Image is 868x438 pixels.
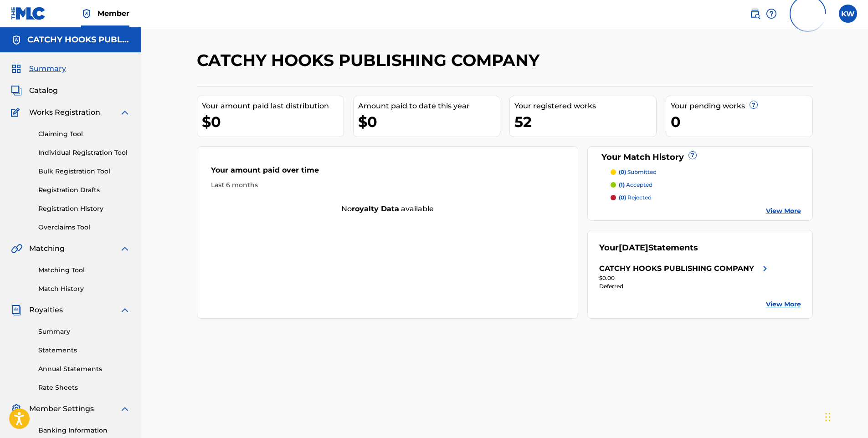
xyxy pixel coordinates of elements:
strong: royalty data [352,204,399,213]
img: Works Registration [11,107,23,118]
p: submitted [619,168,657,176]
span: (0) [619,194,626,201]
span: Works Registration [29,107,100,118]
span: (0) [619,168,626,175]
a: Overclaims Tool [38,223,130,232]
a: View More [766,206,801,216]
div: Help [766,5,777,23]
img: Member Settings [11,403,22,414]
a: (0) submitted [611,168,801,176]
span: Catalog [29,85,58,96]
img: Summary [11,63,22,74]
img: Royalties [11,305,22,316]
a: Rate Sheets [38,383,130,392]
img: MLC Logo [11,7,46,20]
div: Last 6 months [211,180,565,190]
div: User Menu [839,5,857,23]
div: Your pending works [671,101,812,112]
span: Matching [29,243,65,254]
a: Registration History [38,204,130,214]
a: Statements [38,346,130,355]
span: (1) [619,181,625,188]
span: Member Settings [29,403,94,414]
div: $0 [202,112,344,132]
div: No available [197,204,578,214]
img: Accounts [11,35,22,46]
div: Your amount paid last distribution [202,101,344,112]
div: CATCHY HOOKS PUBLISHING COMPANY [599,263,754,274]
div: Your Statements [599,242,698,254]
iframe: Chat Widget [822,394,868,438]
a: Individual Registration Tool [38,148,130,158]
div: Drag [825,403,831,431]
img: search [750,8,760,19]
a: Annual Statements [38,364,130,374]
h2: CATCHY HOOKS PUBLISHING COMPANY [197,50,544,71]
span: Royalties [29,305,63,316]
a: CatalogCatalog [11,85,58,96]
img: Catalog [11,85,22,96]
span: [DATE] [619,243,648,253]
a: Matching Tool [38,265,130,275]
span: ? [750,101,757,108]
a: Registration Drafts [38,185,130,195]
div: $0 [358,112,500,132]
a: SummarySummary [11,63,66,74]
p: rejected [619,194,652,202]
img: expand [119,107,130,118]
img: Top Rightsholder [81,8,92,19]
span: ? [689,152,696,159]
a: Match History [38,284,130,294]
div: 52 [514,112,656,132]
img: help [766,8,777,19]
div: Deferred [599,282,770,290]
a: Banking Information [38,426,130,435]
a: Claiming Tool [38,129,130,139]
a: View More [766,300,801,309]
a: (0) rejected [611,194,801,202]
span: Member [98,8,129,19]
div: Your Match History [599,151,801,163]
a: Public Search [750,5,760,23]
span: Summary [29,63,66,74]
a: Bulk Registration Tool [38,167,130,176]
img: right chevron icon [760,263,770,274]
img: Matching [11,243,22,254]
div: Amount paid to date this year [358,101,500,112]
div: Your registered works [514,101,656,112]
p: accepted [619,181,652,189]
div: 0 [671,112,812,132]
h5: CATCHY HOOKS PUBLISHING COMPANY [27,35,130,45]
div: Your amount paid over time [211,165,565,180]
div: $0.00 [599,274,770,282]
a: Summary [38,327,130,336]
a: CATCHY HOOKS PUBLISHING COMPANYright chevron icon$0.00Deferred [599,263,770,290]
a: (1) accepted [611,181,801,189]
img: expand [119,403,130,414]
img: expand [119,243,130,254]
img: expand [119,305,130,316]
